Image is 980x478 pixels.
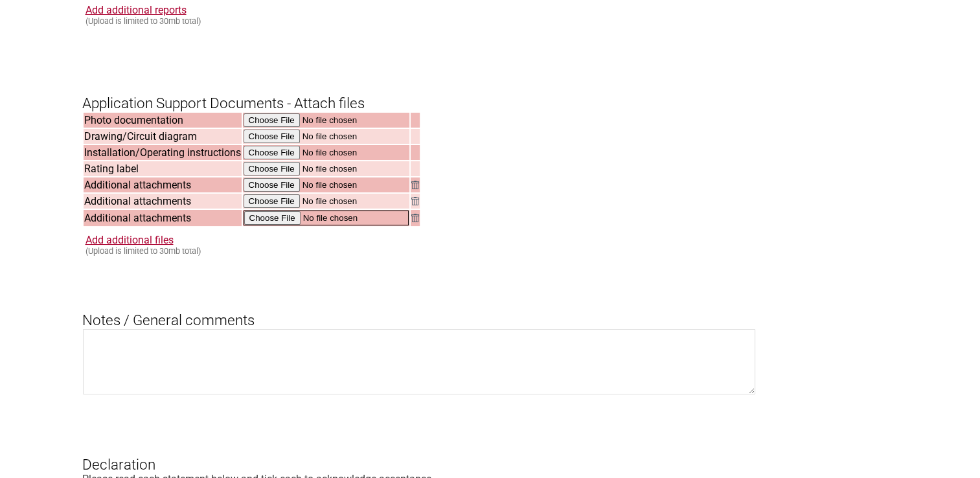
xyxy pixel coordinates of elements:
[85,16,201,26] small: (Upload is limited to 30mb total)
[82,434,898,473] h3: Declaration
[82,73,898,111] h3: Application Support Documents - Attach files
[84,145,242,160] td: Installation/Operating instructions
[84,210,242,226] td: Additional attachments
[84,129,242,144] td: Drawing/Circuit diagram
[85,4,187,16] a: Add additional reports
[85,246,201,256] small: (Upload is limited to 30mb total)
[84,177,242,192] td: Additional attachments
[84,194,242,209] td: Additional attachments
[82,290,898,329] h3: Notes / General comments
[84,161,242,176] td: Rating label
[411,181,419,189] img: Remove
[85,234,174,246] a: Add additional files
[84,113,242,128] td: Photo documentation
[411,214,419,222] img: Remove
[411,197,419,205] img: Remove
